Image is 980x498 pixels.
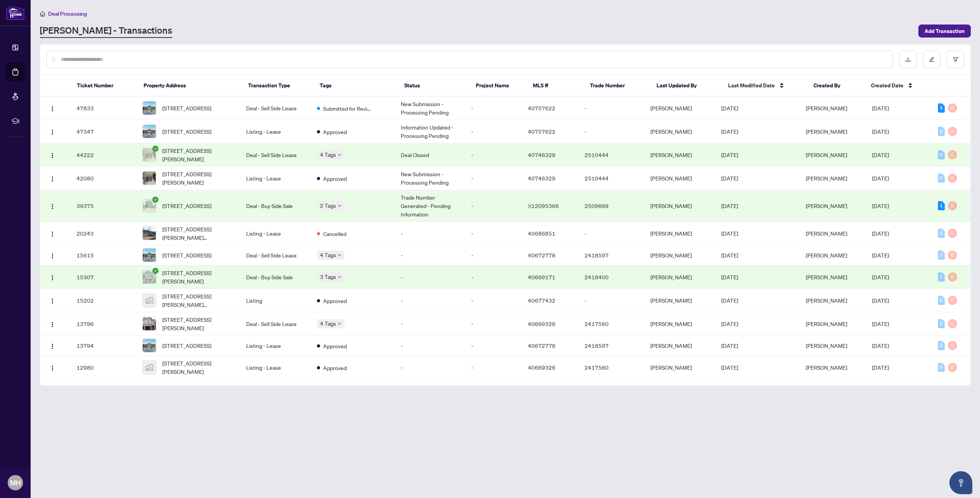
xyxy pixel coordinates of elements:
button: Logo [46,361,59,373]
span: [PERSON_NAME] [806,151,847,158]
button: filter [947,51,964,68]
img: Logo [49,152,56,159]
td: Deal - Buy Side Sale [240,265,311,289]
img: thumbnail-img [143,199,156,212]
span: [DATE] [872,320,889,327]
th: Created Date [865,75,931,97]
td: Deal - Sell Side Lease [240,143,311,167]
span: 4 Tags [320,150,336,159]
span: [STREET_ADDRESS] [162,341,211,350]
span: Cancelled [323,229,346,238]
td: 2510444 [578,167,644,190]
div: 0 [948,296,957,305]
img: thumbnail-img [143,294,156,307]
img: Logo [49,343,56,349]
div: 0 [938,363,945,372]
td: Deal Closed [395,143,465,167]
td: - [465,143,522,167]
td: [PERSON_NAME] [644,336,715,356]
span: [DATE] [721,252,738,259]
span: [DATE] [872,297,889,304]
img: thumbnail-img [143,317,156,330]
span: [PERSON_NAME] [806,320,847,327]
td: - [395,222,465,245]
span: X12095366 [528,202,559,209]
td: Listing - Lease [240,167,311,190]
span: 40672778 [528,252,555,259]
span: [DATE] [872,230,889,237]
div: 0 [948,341,957,350]
div: 0 [938,251,945,260]
span: [DATE] [721,297,738,304]
td: Deal - Sell Side Lease [240,97,311,120]
th: Ticket Number [71,75,137,97]
th: Project Name [470,75,527,97]
span: Approved [323,364,347,372]
th: MLS # [527,75,584,97]
td: 2417560 [578,356,644,379]
th: Last Updated By [650,75,722,97]
span: edit [929,57,934,62]
td: [PERSON_NAME] [644,289,715,312]
button: Logo [46,125,59,138]
span: down [338,204,341,208]
img: thumbnail-img [143,361,156,374]
img: Logo [49,106,56,112]
button: Logo [46,149,59,161]
span: [STREET_ADDRESS] [162,251,211,259]
td: Deal - Sell Side Lease [240,312,311,336]
span: filter [953,57,958,62]
span: [STREET_ADDRESS] [162,201,211,210]
td: - [578,289,644,312]
span: [DATE] [721,151,738,158]
button: Logo [46,294,59,306]
span: down [338,322,341,326]
td: - [395,356,465,379]
span: [DATE] [721,175,738,182]
td: - [465,245,522,265]
div: 0 [948,127,957,136]
div: 0 [948,229,957,238]
span: [PERSON_NAME] [806,175,847,182]
td: 15307 [70,265,136,289]
span: 40757622 [528,105,555,111]
td: - [465,190,522,222]
td: - [465,356,522,379]
span: 40746329 [528,175,555,182]
td: 2509669 [578,190,644,222]
td: - [395,336,465,356]
div: 0 [948,174,957,183]
td: Listing [240,289,311,312]
span: [STREET_ADDRESS][PERSON_NAME] [162,146,234,163]
td: [PERSON_NAME] [644,245,715,265]
td: [PERSON_NAME] [644,143,715,167]
div: 0 [948,103,957,113]
td: - [578,120,644,143]
img: thumbnail-img [143,339,156,352]
span: [DATE] [721,202,738,209]
img: thumbnail-img [143,172,156,185]
div: 0 [948,251,957,260]
td: [PERSON_NAME] [644,120,715,143]
span: [DATE] [721,364,738,371]
img: Logo [49,176,56,182]
span: Created Date [871,81,903,90]
div: 0 [948,319,957,328]
td: Deal - Sell Side Lease [240,245,311,265]
td: 47347 [70,120,136,143]
td: Listing - Lease [240,222,311,245]
span: 4 Tags [320,251,336,259]
button: Logo [46,200,59,212]
div: 0 [948,272,957,282]
button: Add Transaction [918,25,971,38]
td: 12980 [70,356,136,379]
td: 13794 [70,336,136,356]
span: [STREET_ADDRESS] [162,104,211,112]
span: [PERSON_NAME] [806,202,847,209]
span: [STREET_ADDRESS][PERSON_NAME][PERSON_NAME] [162,292,234,309]
span: [PERSON_NAME] [806,230,847,237]
span: down [338,253,341,257]
div: 0 [938,319,945,328]
img: Logo [49,203,56,210]
span: [PERSON_NAME] [806,297,847,304]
